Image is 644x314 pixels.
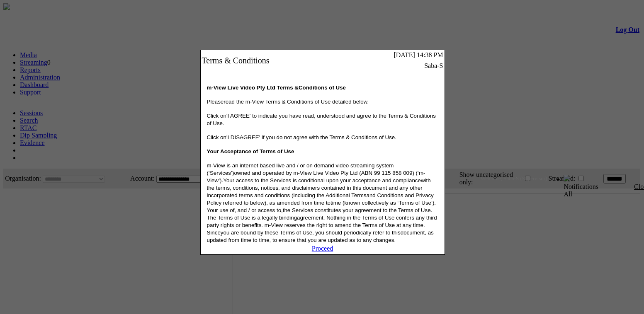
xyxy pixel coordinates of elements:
span: Your Acceptance of Terms of Use [207,148,294,155]
span: Pleaseread the m-View Terms & Conditions of Use detailed below. [207,99,369,105]
span: m-View Live Video Pty Ltd Terms &Conditions of Use [207,85,346,91]
span: Click on'I DISAGREE' if you do not agree with the Terms & Conditions of Use. [207,134,396,140]
a: Proceed [312,245,333,252]
td: Saba-S [341,62,443,70]
div: Terms & Conditions [202,56,340,65]
span: m-View is an internet based live and / or on demand video streaming system (‘Services’)owned and ... [207,162,437,243]
td: [DATE] 14:38 PM [341,51,443,59]
span: Click on'I AGREE' to indicate you have read, understood and agree to the Terms & Conditions of Use. [207,113,436,126]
